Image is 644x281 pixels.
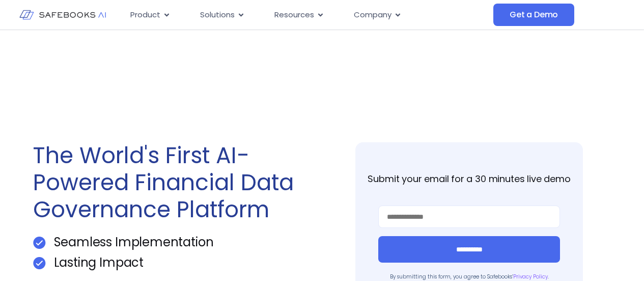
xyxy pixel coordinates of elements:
[54,236,214,248] p: Seamless Implementation
[33,237,46,249] img: Get a Demo 1
[274,9,314,21] span: Resources
[122,5,493,25] nav: Menu
[493,4,574,26] a: Get a Demo
[122,5,493,25] div: Menu Toggle
[33,257,46,269] img: Get a Demo 1
[510,10,558,20] span: Get a Demo
[200,9,235,21] span: Solutions
[54,257,144,269] p: Lasting Impact
[513,273,548,280] a: Privacy Policy
[368,172,570,185] strong: Submit your email for a 30 minutes live demo
[378,273,560,280] p: By submitting this form, you agree to Safebooks’ .
[354,9,391,21] span: Company
[130,9,160,21] span: Product
[33,142,317,223] h1: The World's First AI-Powered Financial Data Governance Platform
